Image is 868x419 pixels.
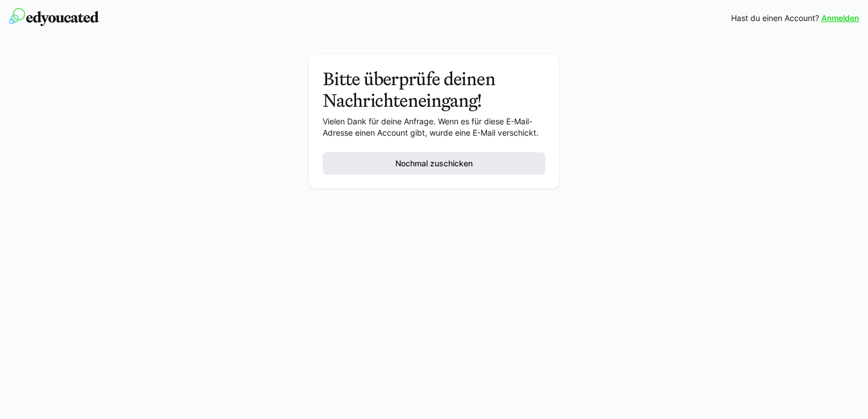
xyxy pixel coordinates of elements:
[9,8,99,26] img: edyoucated
[323,116,545,139] p: Vielen Dank für deine Anfrage. Wenn es für diese E-Mail-Adresse einen Account gibt, wurde eine E-...
[821,12,859,24] a: Anmelden
[394,158,474,169] span: Nochmal zuschicken
[323,152,545,175] button: Nochmal zuschicken
[323,68,545,111] h3: Bitte überprüfe deinen Nachrichteneingang!
[731,12,819,24] span: Hast du einen Account?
